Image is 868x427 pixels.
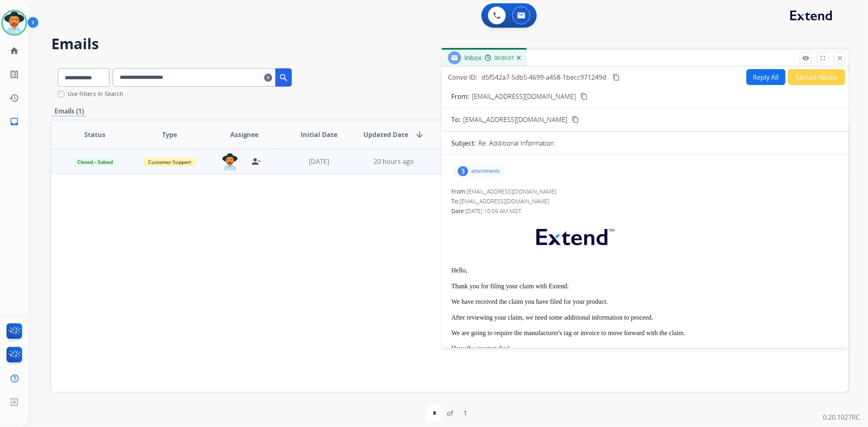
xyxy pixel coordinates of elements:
[457,405,474,421] div: 1
[230,130,259,139] span: Assignee
[374,157,414,166] span: 20 hours ago
[819,54,826,62] mat-icon: fullscreen
[451,298,839,305] p: We have received the claim you have filed for your product.
[279,73,289,83] mat-icon: search
[448,72,477,82] p: Convo ID:
[478,138,554,148] p: Re: Additional Information
[458,166,468,176] div: 3
[472,91,576,101] p: [EMAIL_ADDRESS][DOMAIN_NAME]
[451,197,839,205] div: To:
[363,130,408,139] span: Updated Date
[51,36,848,52] h2: Emails
[9,93,19,103] mat-icon: history
[68,90,123,98] label: Use Filters In Search
[466,207,521,215] span: [DATE] 10:59 AM MDT
[84,130,105,139] span: Status
[572,116,579,123] mat-icon: content_copy
[451,329,839,337] p: We are going to require the manufacturer's tag or invoice to move forward with the claim.
[580,93,588,100] mat-icon: content_copy
[788,69,845,85] button: Secure Notes
[451,91,469,101] p: From:
[264,73,272,83] mat-icon: clear
[451,207,839,215] div: Date:
[9,70,19,79] mat-icon: list_alt
[459,197,549,205] span: [EMAIL_ADDRESS][DOMAIN_NAME]
[222,153,238,170] img: agent-avatar
[451,267,839,274] p: Hello,
[162,130,177,139] span: Type
[451,314,839,321] p: After reviewing your claim, we need some additional information to proceed.
[471,168,500,174] p: attachments
[526,219,622,251] img: extend.png
[451,283,839,290] p: Thank you for filing your claim with Extend.
[309,157,329,166] span: [DATE]
[251,157,261,166] mat-icon: person_remove
[481,73,606,82] span: d5f542a7-5db5-4699-a458-1becc971249d
[464,53,481,62] span: Inbox
[451,115,461,124] p: To:
[467,187,556,195] span: [EMAIL_ADDRESS][DOMAIN_NAME]
[823,412,860,422] p: 0.20.1027RC
[447,408,453,418] div: of
[301,130,337,139] span: Initial Date
[802,54,809,62] mat-icon: remove_red_eye
[415,130,424,139] mat-icon: arrow_downward
[451,345,839,352] p: Have the greatest day!
[72,158,118,166] span: Closed – Solved
[451,187,839,196] div: From:
[746,69,785,85] button: Reply All
[451,138,476,148] p: Subject:
[612,74,620,81] mat-icon: content_copy
[463,115,567,124] span: [EMAIL_ADDRESS][DOMAIN_NAME]
[494,55,514,61] span: 00:00:07
[9,46,19,56] mat-icon: home
[143,158,196,166] span: Customer Support
[9,117,19,126] mat-icon: inbox
[3,11,26,34] img: avatar
[836,54,844,62] mat-icon: close
[51,106,87,116] p: Emails (1)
